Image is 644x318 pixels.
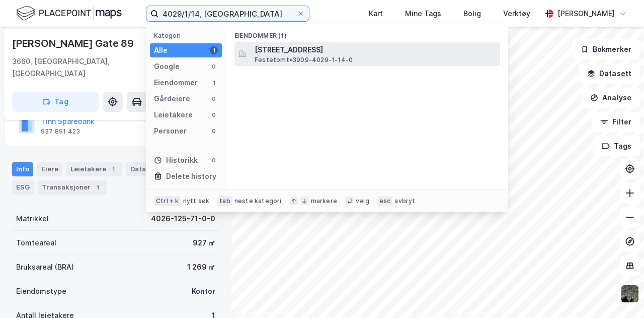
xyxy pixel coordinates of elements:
div: 927 ㎡ [193,237,215,249]
div: tab [217,196,232,206]
div: nytt søk [183,197,210,205]
div: Bolig [463,8,481,20]
div: Delete history [166,170,216,182]
div: 0 [210,95,218,103]
div: [PERSON_NAME] [557,8,615,20]
span: [STREET_ADDRESS] [255,44,496,56]
div: Datasett [126,162,164,176]
div: Kart [369,8,383,20]
div: [PERSON_NAME] Gate 89 [12,35,136,51]
div: Verktøy [503,8,530,20]
div: Historikk [154,154,198,166]
input: Søk på adresse, matrikkel, gårdeiere, leietakere eller personer [158,6,297,21]
div: Ctrl + k [154,196,181,206]
div: avbryt [394,197,415,205]
div: ESG [12,180,34,195]
div: neste kategori [234,197,282,205]
img: logo.f888ab2527a4732fd821a326f86c7f29.svg [16,5,122,22]
div: Matrikkel [16,213,49,225]
div: markere [311,197,337,205]
div: 1 [210,79,218,87]
div: 1 [210,46,218,54]
div: Personer [154,125,187,137]
button: Tags [593,136,640,156]
div: Transaksjoner [38,180,107,195]
div: 1 [108,164,118,174]
div: Eiere [37,162,62,176]
div: Leietakere [66,162,122,176]
div: 0 [210,62,218,71]
div: 3660, [GEOGRAPHIC_DATA], [GEOGRAPHIC_DATA] [12,55,178,80]
div: 0 [210,127,218,135]
div: 937 891 423 [41,128,80,136]
div: velg [356,197,369,205]
div: 0 [210,156,218,164]
div: Alle [154,44,168,56]
iframe: Chat Widget [594,270,644,318]
div: 1 [93,182,103,193]
button: Filter [592,112,640,132]
div: 1 269 ㎡ [187,261,215,273]
button: Bokmerker [572,39,640,59]
div: esc [377,196,393,206]
div: Info [12,162,33,176]
div: Kontor [192,285,215,297]
div: Kontrollprogram for chat [594,270,644,318]
div: Mine Tags [405,8,441,20]
button: Datasett [579,63,640,84]
div: Gårdeiere [154,93,190,105]
span: Festetomt • 3909-4029-1-14-0 [255,56,353,64]
div: Eiendommer (1) [226,24,508,42]
div: Kategori [154,32,222,39]
div: 0 [210,111,218,119]
div: Leietakere [154,109,193,121]
button: Analyse [582,88,640,108]
button: Tag [12,92,99,112]
div: 4026-125-71-0-0 [151,213,215,225]
div: Tomteareal [16,237,56,249]
div: Bruksareal (BRA) [16,261,74,273]
div: Google [154,60,180,73]
div: Eiendommer [154,77,198,89]
div: Eiendomstype [16,285,66,297]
